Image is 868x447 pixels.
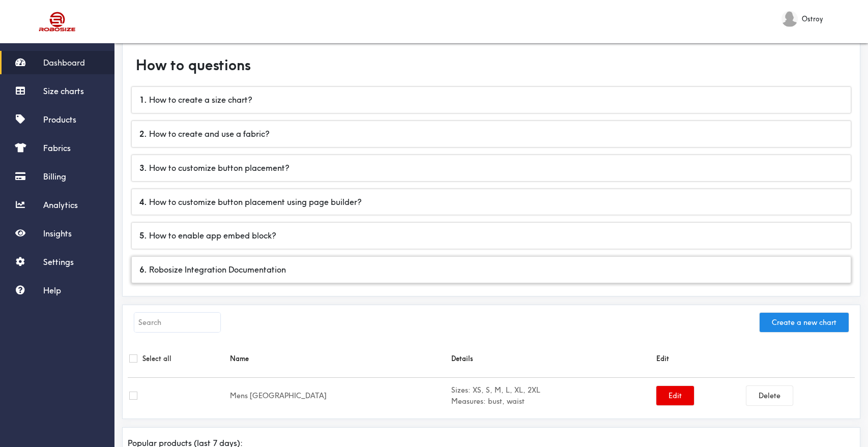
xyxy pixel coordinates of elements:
[451,397,486,406] b: Measures:
[43,114,76,125] span: Products
[139,230,147,241] b: 5 .
[451,385,471,395] b: Sizes:
[132,223,851,249] div: How to enable app embed block?
[760,313,849,332] button: Create a new chart
[43,171,66,182] span: Billing
[802,13,823,24] span: Ostroy
[43,143,71,153] span: Fabrics
[139,197,147,207] b: 4 .
[132,87,851,113] div: How to create a size chart?
[228,378,450,414] td: Mens [GEOGRAPHIC_DATA]
[43,57,85,68] span: Dashboard
[134,313,220,332] input: Search
[43,285,61,295] span: Help
[139,163,147,173] b: 3 .
[43,200,78,210] span: Analytics
[782,11,798,27] img: Ostroy
[139,95,147,105] b: 1 .
[128,47,855,83] div: How to questions
[132,121,851,147] div: How to create and use a fabric?
[43,86,84,96] span: Size charts
[132,155,851,181] div: How to customize button placement?
[228,340,450,378] th: Name
[139,129,147,139] b: 2 .
[19,8,96,36] img: Robosize
[655,340,855,378] th: Edit
[132,189,851,215] div: How to customize button placement using page builder?
[132,257,851,283] div: Robosize Integration Documentation
[450,378,654,414] td: XS, S, M, L, XL, 2XL bust, waist
[43,257,74,267] span: Settings
[746,386,793,405] button: Delete
[43,228,72,239] span: Insights
[450,340,654,378] th: Details
[139,264,147,275] b: 6 .
[656,386,694,405] button: Edit
[142,353,171,364] label: Select all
